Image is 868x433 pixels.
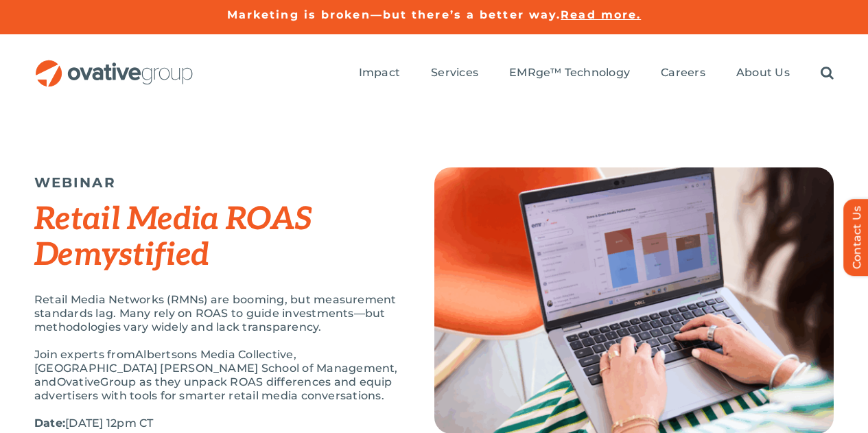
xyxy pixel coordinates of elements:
span: Group as they unpack ROAS differences and equip advertisers with tools for smarter retail media c... [34,375,392,402]
span: About Us [736,66,790,80]
p: Retail Media Networks (RMNs) are booming, but measurement standards lag. Many rely on ROAS to gui... [34,293,400,334]
span: Careers [661,66,705,80]
a: Search [821,66,834,81]
a: Services [431,66,478,81]
a: Impact [359,66,400,81]
h5: WEBINAR [34,174,400,191]
a: Careers [661,66,705,81]
a: EMRge™ Technology [509,66,630,81]
nav: Menu [359,51,834,95]
span: EMRge™ Technology [509,66,630,80]
a: Read more. [561,8,641,21]
span: Ovative [57,375,101,388]
a: Marketing is broken—but there’s a better way. [227,8,561,21]
p: [DATE] 12pm CT [34,417,400,430]
a: OG_Full_horizontal_RGB [34,58,194,71]
p: Join experts from [34,348,400,403]
em: Retail Media ROAS Demystified [34,200,312,274]
span: Impact [359,66,400,80]
span: Albertsons Media Collective, [GEOGRAPHIC_DATA] [PERSON_NAME] School of Management, and [34,348,398,388]
strong: Date: [34,417,65,430]
span: Services [431,66,478,80]
a: About Us [736,66,790,81]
